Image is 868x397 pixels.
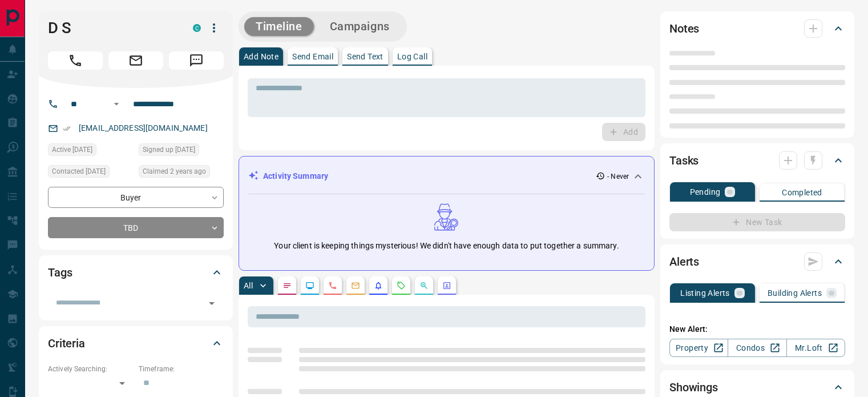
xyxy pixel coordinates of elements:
[374,281,383,290] svg: Listing Alerts
[690,188,721,196] p: Pending
[442,281,451,290] svg: Agent Actions
[351,281,360,290] svg: Emails
[397,53,427,61] p: Log Call
[328,281,337,290] svg: Calls
[248,166,645,187] div: Activity Summary- Never
[786,339,845,357] a: Mr.Loft
[48,19,176,37] h1: D S
[48,263,72,282] h2: Tags
[669,151,699,170] h2: Tasks
[680,289,730,297] p: Listing Alerts
[193,24,201,32] div: condos.ca
[48,259,224,286] div: Tags
[143,166,206,177] span: Claimed 2 years ago
[607,171,629,182] p: - Never
[263,170,328,182] p: Activity Summary
[768,289,822,297] p: Building Alerts
[669,252,699,271] h2: Alerts
[305,281,314,290] svg: Lead Browsing Activity
[204,295,220,311] button: Open
[274,240,619,252] p: Your client is keeping things mysterious! We didn't have enough data to put together a summary.
[48,334,85,352] h2: Criteria
[669,323,845,335] p: New Alert:
[244,17,314,36] button: Timeline
[139,143,224,159] div: Sun Nov 27 2022
[108,51,163,70] span: Email
[52,144,92,155] span: Active [DATE]
[244,53,278,61] p: Add Note
[782,189,822,197] p: Completed
[669,339,728,357] a: Property
[669,15,845,42] div: Notes
[669,147,845,174] div: Tasks
[669,248,845,275] div: Alerts
[48,330,224,357] div: Criteria
[244,282,253,290] p: All
[347,53,383,61] p: Send Text
[48,143,133,159] div: Mon Nov 28 2022
[318,17,401,36] button: Campaigns
[48,165,133,181] div: Sat Dec 17 2022
[139,165,224,181] div: Mon Nov 28 2022
[143,144,195,155] span: Signed up [DATE]
[669,19,699,38] h2: Notes
[139,364,224,374] p: Timeframe:
[110,97,123,111] button: Open
[419,281,429,290] svg: Opportunities
[48,187,224,208] div: Buyer
[52,166,106,177] span: Contacted [DATE]
[669,378,718,396] h2: Showings
[48,217,224,238] div: TBD
[79,123,208,133] a: [EMAIL_ADDRESS][DOMAIN_NAME]
[728,339,786,357] a: Condos
[292,53,333,61] p: Send Email
[169,51,224,70] span: Message
[48,51,103,70] span: Call
[63,125,71,133] svg: Email Verified
[282,281,292,290] svg: Notes
[48,364,133,374] p: Actively Searching:
[397,281,406,290] svg: Requests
